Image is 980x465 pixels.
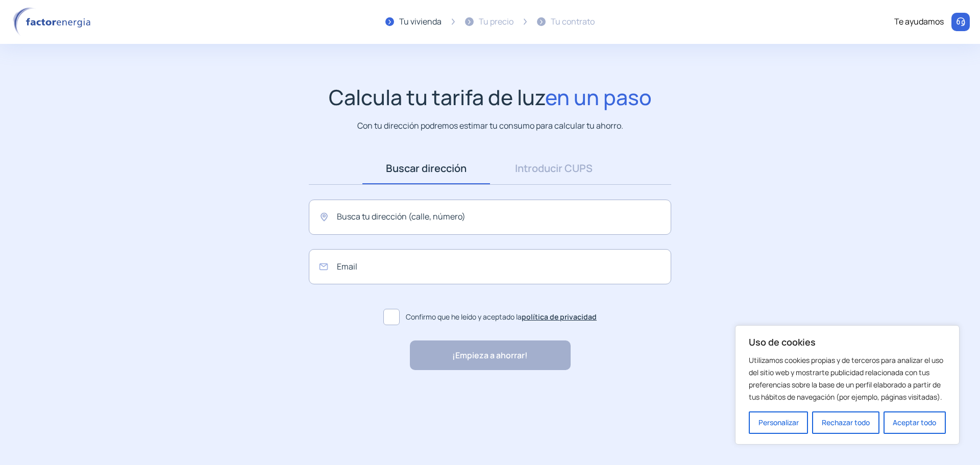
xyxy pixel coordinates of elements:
button: Rechazar todo [812,411,879,434]
h1: Calcula tu tarifa de luz [329,85,652,110]
a: Buscar dirección [362,153,490,184]
p: Con tu dirección podremos estimar tu consumo para calcular tu ahorro. [357,119,623,132]
button: Personalizar [749,411,808,434]
div: Tu precio [479,15,513,29]
span: en un paso [545,83,652,111]
a: Introducir CUPS [490,153,618,184]
p: Uso de cookies [749,336,946,348]
img: logo factor [10,7,97,37]
p: Utilizamos cookies propias y de terceros para analizar el uso del sitio web y mostrarte publicida... [749,354,946,403]
div: Tu vivienda [399,15,442,29]
span: Confirmo que he leído y aceptado la [406,311,597,323]
div: Uso de cookies [735,325,960,445]
button: Aceptar todo [884,411,946,434]
a: política de privacidad [522,312,597,322]
div: Tu contrato [551,15,595,29]
div: Te ayudamos [894,15,944,29]
img: llamar [955,17,966,27]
